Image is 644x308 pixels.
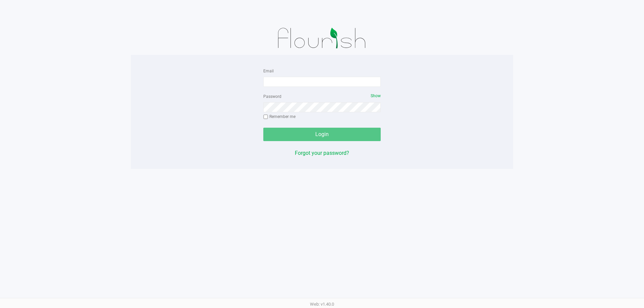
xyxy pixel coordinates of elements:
label: Remember me [263,114,296,120]
span: Web: v1.40.0 [310,302,334,307]
span: Show [371,94,381,98]
label: Email [263,68,274,74]
button: Forgot your password? [295,149,349,157]
input: Remember me [263,115,268,119]
label: Password [263,94,281,100]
